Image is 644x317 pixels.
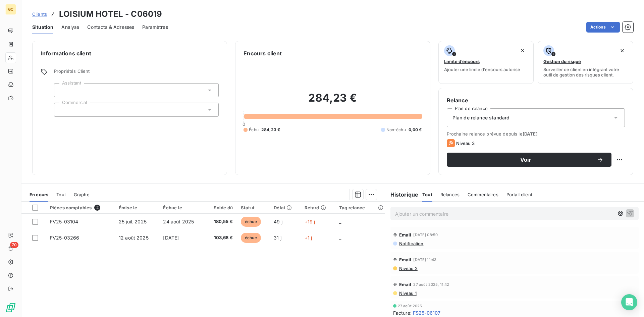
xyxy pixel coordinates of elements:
[413,233,438,237] span: [DATE] 08:50
[241,233,261,243] span: échue
[398,304,422,308] span: 27 août 2025
[413,258,436,262] span: [DATE] 11:43
[60,87,65,93] input: Ajouter une valeur
[543,59,581,64] span: Gestion du risque
[523,131,538,137] span: [DATE]
[60,107,65,113] input: Ajouter une valeur
[209,218,233,225] span: 180,55 €
[506,192,532,197] span: Portail client
[455,157,597,162] span: Voir
[398,290,417,296] span: Niveau 1
[241,217,261,227] span: échue
[274,205,296,210] div: Délai
[209,205,233,210] div: Solde dû
[385,191,419,199] h6: Historique
[163,219,194,224] span: 24 août 2025
[447,96,625,104] h6: Relance
[119,219,147,224] span: 25 juil. 2025
[32,11,47,17] a: Clients
[241,205,266,210] div: Statut
[32,11,47,17] span: Clients
[398,266,418,271] span: Niveau 2
[452,114,510,121] span: Plan de relance standard
[543,67,628,77] span: Surveiller ce client en intégrant votre outil de gestion des risques client.
[399,232,412,237] span: Email
[244,91,422,111] h2: 284,23 €
[94,205,100,211] span: 2
[74,192,90,197] span: Graphe
[339,219,341,224] span: _
[339,205,381,210] div: Tag relance
[538,41,633,84] button: Gestion du risqueSurveiller ce client en intégrant votre outil de gestion des risques client.
[56,192,66,197] span: Tout
[339,235,341,241] span: _
[456,141,475,146] span: Niveau 3
[30,192,48,197] span: En cours
[444,67,520,72] span: Ajouter une limite d’encours autorisé
[243,121,245,127] span: 0
[50,219,78,224] span: FV25-03104
[32,24,53,31] span: Situation
[50,205,111,211] div: Pièces comptables
[399,257,412,262] span: Email
[87,24,134,31] span: Contacts & Adresses
[54,68,219,78] span: Propriétés Client
[119,205,155,210] div: Émise le
[386,127,406,133] span: Non-échu
[41,49,219,57] h6: Informations client
[422,192,432,197] span: Tout
[438,41,534,84] button: Limite d’encoursAjouter une limite d’encours autorisé
[50,235,79,241] span: FV25-03266
[5,302,16,313] img: Logo LeanPay
[305,205,331,210] div: Retard
[274,219,282,224] span: 49 j
[10,242,18,248] span: 70
[399,282,412,287] span: Email
[444,59,480,64] span: Limite d’encours
[59,8,162,20] h3: LOISIUM HOTEL - C06019
[398,241,424,246] span: Notification
[447,131,625,137] span: Prochaine relance prévue depuis le
[209,234,233,241] span: 103,68 €
[61,24,79,31] span: Analyse
[393,309,412,316] span: Facture :
[468,192,498,197] span: Commentaires
[440,192,460,197] span: Relances
[249,127,259,133] span: Échu
[413,282,449,286] span: 27 août 2025, 11:42
[119,235,149,241] span: 12 août 2025
[409,127,422,133] span: 0,00 €
[5,4,16,15] div: GC
[586,22,620,33] button: Actions
[163,235,179,241] span: [DATE]
[163,205,201,210] div: Échue le
[447,153,611,167] button: Voir
[142,24,168,31] span: Paramètres
[413,309,441,316] span: FS25-06107
[244,49,282,57] h6: Encours client
[261,127,280,133] span: 284,23 €
[305,235,312,241] span: +1 j
[274,235,281,241] span: 31 j
[621,294,637,310] div: Open Intercom Messenger
[305,219,315,224] span: +19 j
